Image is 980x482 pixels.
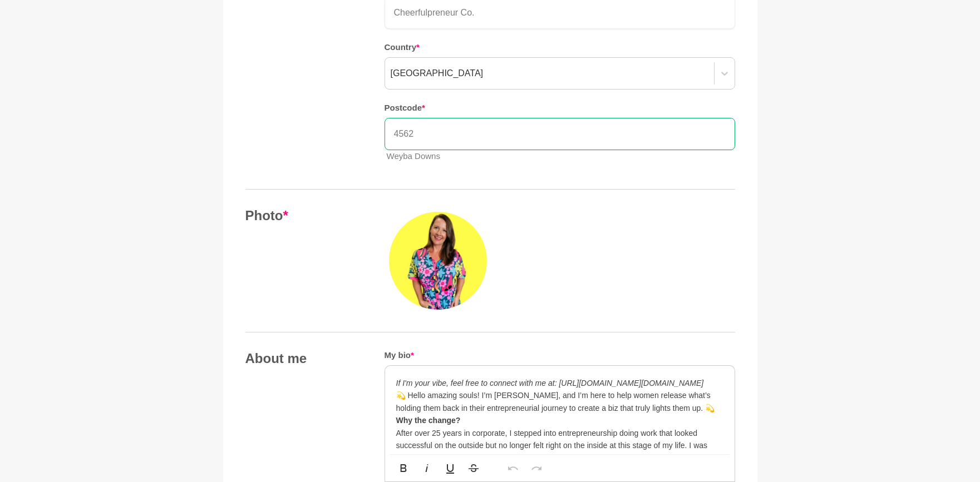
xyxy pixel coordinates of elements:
[503,457,524,479] button: Undo (⌘Z)
[440,457,461,479] button: Underline (⌘U)
[396,389,723,414] p: 💫 Hello amazing souls! I’m [PERSON_NAME], and I’m here to help women release what’s holding them ...
[245,350,362,367] h4: About me
[385,42,735,53] h5: Country
[385,118,735,150] input: Postcode
[463,457,484,479] button: Strikethrough (⌘S)
[385,350,735,361] h5: My bio
[245,207,362,224] h4: Photo
[416,457,437,479] button: Italic (⌘I)
[385,103,735,113] h5: Postcode
[396,379,704,387] em: If I'm your vibe, feel free to connect with me at: [URL][DOMAIN_NAME][DOMAIN_NAME]
[387,150,735,163] p: Weyba Downs
[396,416,461,425] strong: Why the change?
[391,67,484,80] div: [GEOGRAPHIC_DATA]
[396,427,723,477] p: After over 25 years in corporate, I stepped into entrepreneurship doing work that looked successf...
[526,457,547,479] button: Redo (⌘⇧Z)
[393,457,414,479] button: Bold (⌘B)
